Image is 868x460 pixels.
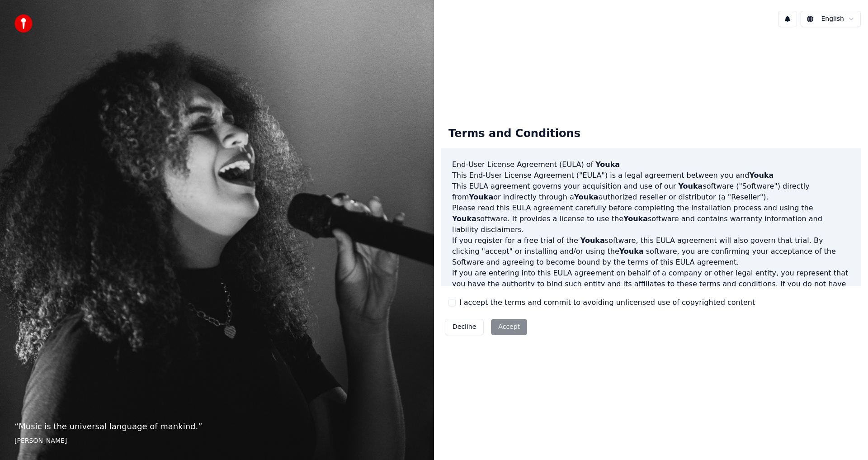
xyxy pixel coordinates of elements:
[445,319,484,335] button: Decline
[580,236,605,245] span: Youka
[678,182,703,190] span: Youka
[452,203,850,235] p: Please read this EULA agreement carefully before completing the installation process and using th...
[469,193,493,201] span: Youka
[574,193,599,201] span: Youka
[595,160,620,169] span: Youka
[452,181,850,203] p: This EULA agreement governs your acquisition and use of our software ("Software") directly from o...
[14,436,420,446] footer: [PERSON_NAME]
[452,268,850,311] p: If you are entering into this EULA agreement on behalf of a company or other legal entity, you re...
[452,159,850,170] h3: End-User License Agreement (EULA) of
[452,214,476,223] span: Youka
[452,235,850,268] p: If you register for a free trial of the software, this EULA agreement will also govern that trial...
[14,420,420,433] p: “ Music is the universal language of mankind. ”
[749,171,774,180] span: Youka
[14,14,33,33] img: youka
[619,247,644,256] span: Youka
[441,119,588,148] div: Terms and Conditions
[459,297,755,308] label: I accept the terms and commit to avoiding unlicensed use of copyrighted content
[452,170,850,181] p: This End-User License Agreement ("EULA") is a legal agreement between you and
[623,214,648,223] span: Youka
